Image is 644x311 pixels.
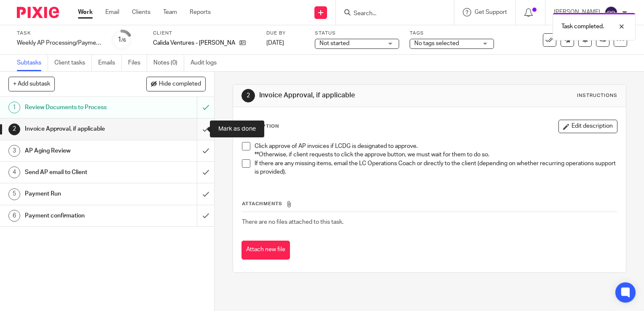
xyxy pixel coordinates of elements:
[414,40,459,46] span: No tags selected
[319,40,349,46] span: Not started
[128,55,147,71] a: Files
[98,55,122,71] a: Emails
[25,101,134,114] h1: Review Documents to Process
[17,55,48,71] a: Subtasks
[153,30,256,37] label: Client
[17,7,59,18] img: Pixie
[25,123,134,135] h1: Invoice Approval, if applicable
[25,209,134,222] h1: Payment confirmation
[121,38,126,43] small: /6
[190,8,211,16] a: Reports
[259,91,447,100] h1: Invoice Approval, if applicable
[25,166,134,179] h1: Send AP email to Client
[242,201,282,206] span: Attachments
[266,40,284,46] span: [DATE]
[255,159,617,177] p: If there are any missing items, email the LC Operations Coach or directly to the client (dependin...
[163,8,177,16] a: Team
[8,210,20,222] div: 6
[604,6,618,19] img: svg%3E
[558,120,617,133] button: Edit description
[25,188,134,200] h1: Payment Run
[8,102,20,113] div: 1
[577,92,617,99] div: Instructions
[153,39,235,47] p: Calida Ventures - [PERSON_NAME]
[242,219,343,225] span: There are no files attached to this task.
[153,55,184,71] a: Notes (0)
[17,30,101,37] label: Task
[8,77,55,91] button: + Add subtask
[146,77,206,91] button: Hide completed
[191,55,223,71] a: Audit logs
[78,8,93,16] a: Work
[315,30,399,37] label: Status
[8,145,20,157] div: 3
[54,55,92,71] a: Client tasks
[241,241,290,260] button: Attach new file
[8,123,20,135] div: 2
[255,150,617,159] p: **Otherwise, if client requests to click the approve button, we must wait for them to do so.
[8,166,20,178] div: 4
[25,145,134,157] h1: AP Aging Review
[266,30,304,37] label: Due by
[132,8,150,16] a: Clients
[17,39,101,47] div: Weekly AP Processing/Payment
[105,8,119,16] a: Email
[561,22,604,31] p: Task completed.
[118,35,126,45] div: 1
[159,81,201,88] span: Hide completed
[8,188,20,200] div: 5
[255,142,617,150] p: Click approve of AP invoices if LCDG is designated to approve.
[241,123,279,130] p: Description
[241,89,255,102] div: 2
